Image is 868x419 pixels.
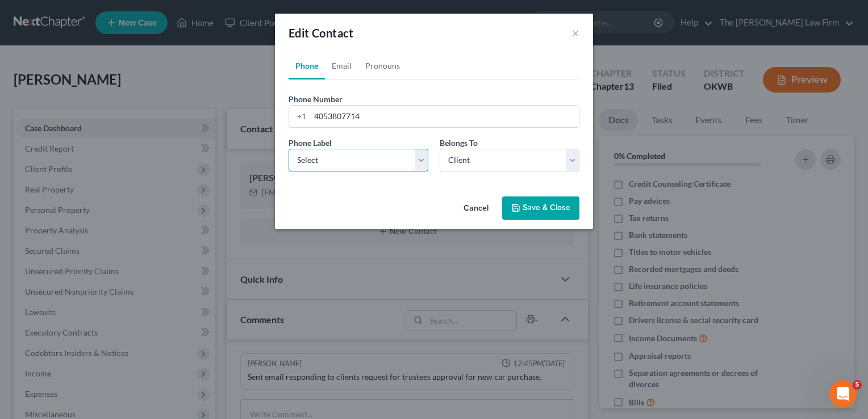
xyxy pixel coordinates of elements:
span: Belongs To [440,138,478,148]
a: Email [325,52,358,79]
button: Cancel [454,198,498,220]
iframe: Intercom live chat [829,380,857,408]
span: 5 [853,380,862,389]
button: Save & Close [502,196,579,220]
span: Edit Contact [289,26,354,40]
div: +1 [289,106,310,127]
a: Phone [289,52,325,79]
span: Phone Number [289,94,343,104]
input: ###-###-#### [310,106,579,127]
button: × [571,26,579,40]
span: Phone Label [289,138,332,148]
a: Pronouns [358,52,407,79]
